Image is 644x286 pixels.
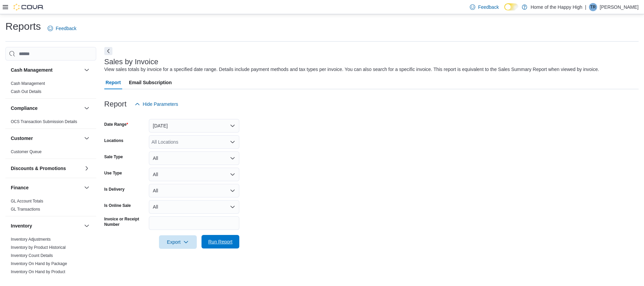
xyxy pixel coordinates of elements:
[149,151,239,165] button: All
[5,79,96,98] div: Cash Management
[11,261,67,266] span: Inventory On Hand by Package
[11,207,40,212] span: GL Transactions
[14,4,44,10] img: Cova
[143,101,178,108] span: Hide Parameters
[478,4,499,10] span: Feedback
[83,104,91,112] button: Compliance
[11,149,42,154] a: Customer Queue
[104,216,146,227] label: Invoice or Receipt Number
[11,269,65,275] span: Inventory On Hand by Product
[104,58,158,66] h3: Sales by Invoice
[149,184,239,197] button: All
[104,187,125,192] label: Is Delivery
[504,3,518,10] input: Dark Mode
[11,245,66,250] a: Inventory by Product Historical
[5,197,96,216] div: Finance
[132,97,181,111] button: Hide Parameters
[83,184,91,192] button: Finance
[11,89,42,94] a: Cash Out Details
[590,3,596,11] span: TR
[106,76,121,89] span: Report
[11,81,45,86] a: Cash Management
[104,170,122,176] label: Use Type
[11,67,81,73] button: Cash Management
[83,222,91,230] button: Inventory
[104,66,599,73] div: View sales totals by invoice for a specified date range. Details include payment methods and tax ...
[11,199,43,204] a: GL Account Totals
[104,154,123,160] label: Sale Type
[11,222,32,229] h3: Inventory
[11,165,66,172] h3: Discounts & Promotions
[83,66,91,74] button: Cash Management
[56,25,76,32] span: Feedback
[504,10,505,11] span: Dark Mode
[11,184,29,191] h3: Finance
[208,238,233,245] span: Run Report
[129,76,172,89] span: Email Subscription
[104,138,124,143] label: Locations
[11,237,51,242] span: Inventory Adjustments
[11,105,37,112] h3: Compliance
[11,119,77,124] a: OCS Transaction Submission Details
[104,203,131,208] label: Is Online Sale
[11,253,53,258] a: Inventory Count Details
[104,47,112,55] button: Next
[83,134,91,142] button: Customer
[589,3,597,11] div: Tom Rishaur
[467,0,501,14] a: Feedback
[11,119,77,124] span: OCS Transaction Submission Details
[149,168,239,181] button: All
[45,22,79,35] a: Feedback
[11,135,81,142] button: Customer
[11,253,53,258] span: Inventory Count Details
[11,237,51,242] a: Inventory Adjustments
[11,149,42,154] span: Customer Queue
[11,198,43,204] span: GL Account Totals
[11,261,67,266] a: Inventory On Hand by Package
[11,269,65,274] a: Inventory On Hand by Product
[585,3,586,11] p: |
[600,3,639,11] p: [PERSON_NAME]
[83,164,91,172] button: Discounts & Promotions
[5,118,96,128] div: Compliance
[11,67,53,73] h3: Cash Management
[230,139,235,145] button: Open list of options
[11,105,81,112] button: Compliance
[11,184,81,191] button: Finance
[11,207,40,212] a: GL Transactions
[149,119,239,133] button: [DATE]
[11,222,81,229] button: Inventory
[11,89,42,94] span: Cash Out Details
[5,20,41,33] h1: Reports
[5,148,96,159] div: Customer
[11,245,66,250] span: Inventory by Product Historical
[531,3,582,11] p: Home of the Happy High
[159,235,197,249] button: Export
[104,122,128,127] label: Date Range
[202,235,239,248] button: Run Report
[11,135,33,142] h3: Customer
[104,100,127,108] h3: Report
[11,165,81,172] button: Discounts & Promotions
[163,235,193,249] span: Export
[11,81,45,86] span: Cash Management
[149,200,239,214] button: All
